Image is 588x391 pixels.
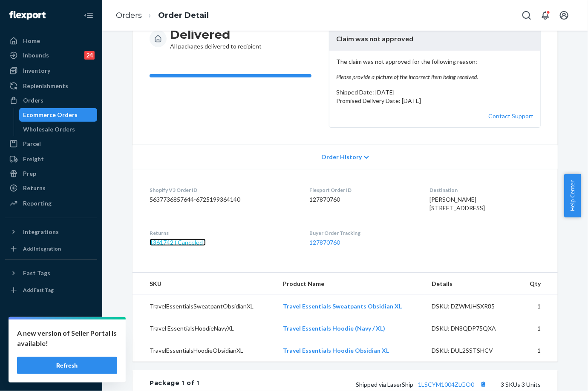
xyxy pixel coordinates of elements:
div: 3 SKUs 3 Units [199,379,541,390]
a: Help Center [5,353,97,366]
img: Flexport logo [9,11,46,20]
a: 127870760 [309,239,340,246]
a: 1LSCYM1004ZLGO0 [418,381,474,388]
dt: Destination [430,186,541,194]
a: Ecommerce Orders [19,108,98,122]
th: Product Name [276,273,425,295]
p: Promised Delivery Date: [DATE] [336,97,533,105]
button: Open account menu [556,7,573,24]
button: Refresh [17,357,117,374]
div: Replenishments [23,82,68,90]
div: All packages delivered to recipient [170,27,262,51]
p: Shipped Date: [DATE] [336,88,533,97]
a: Order Detail [158,11,209,20]
span: Shipped via LaserShip [356,381,489,388]
div: Ecommerce Orders [23,111,78,119]
span: Order History [321,153,362,161]
a: Freight [5,152,97,166]
div: Prep [23,169,36,178]
button: Help Center [564,174,581,217]
div: Inventory [23,66,50,75]
div: DSKU: DN8QDP75QXA [432,324,512,333]
div: Inbounds [23,51,49,60]
button: Integrations [5,225,97,239]
ol: breadcrumbs [109,3,216,28]
div: Fast Tags [23,269,50,277]
th: SKU [133,273,276,295]
div: Package 1 of 1 [150,379,199,390]
a: Talk to Support [5,338,97,352]
div: DSKU: DZWMJHSXR85 [432,302,512,311]
div: Add Fast Tag [23,286,54,294]
a: Parcel [5,137,97,151]
a: Reporting [5,197,97,210]
dd: 5637736857644-6725199364140 [150,195,296,204]
div: Add Integration [23,245,61,252]
td: TravelEssentialsHoodieObsidianXL [133,340,276,362]
dt: Buyer Order Tracking [309,229,416,237]
dt: Flexport Order ID [309,186,416,194]
button: Copy tracking number [478,379,489,390]
div: Freight [23,155,44,163]
div: 24 [84,51,95,60]
h3: Delivered [170,27,262,42]
div: Orders [23,96,43,105]
th: Details [425,273,519,295]
a: Orders [5,94,97,107]
div: Returns [23,184,46,192]
a: Orders [116,11,142,20]
a: 1361742 ( Canceled ) [150,239,206,246]
div: Home [23,37,40,45]
th: Qty [519,273,558,295]
a: Returns [5,181,97,195]
em: Please provide a picture of the incorrect item being received. [336,73,533,81]
a: Add Fast Tag [5,283,97,297]
button: Close Navigation [80,7,97,24]
dd: 127870760 [309,195,416,204]
a: Wholesale Orders [19,123,98,136]
td: 1 [519,295,558,318]
a: Travel Essentials Hoodie Obsidian XL [283,347,389,354]
div: Wholesale Orders [23,125,75,134]
button: Open notifications [537,7,554,24]
p: The claim was not approved for the following reason: [336,57,533,81]
header: Claim was not approved [329,27,540,51]
a: Add Integration [5,242,97,256]
div: Reporting [23,199,52,208]
a: Replenishments [5,79,97,93]
a: Inbounds24 [5,49,97,62]
td: TravelEssentialsSweatpantObsidianXL [133,295,276,318]
td: 1 [519,340,558,362]
a: Inventory [5,64,97,77]
span: [PERSON_NAME] [STREET_ADDRESS] [430,196,485,211]
button: Open Search Box [518,7,535,24]
dt: Shopify V3 Order ID [150,186,296,194]
p: A new version of Seller Portal is available! [17,328,117,348]
a: Travel Essentials Sweatpants Obsidian XL [283,303,402,310]
div: Integrations [23,228,59,236]
td: 1 [519,317,558,340]
a: Prep [5,167,97,180]
a: Home [5,34,97,48]
a: Travel Essentials Hoodie (Navy / XL) [283,325,385,332]
dt: Returns [150,229,296,237]
button: Give Feedback [5,367,97,381]
div: DSKU: DUL2SSTSHCV [432,346,512,355]
td: Travel EssentialsHoodieNavyXL [133,317,276,340]
a: Settings [5,324,97,337]
button: Fast Tags [5,266,97,280]
div: Parcel [23,140,41,148]
a: Contact Support [488,112,533,120]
